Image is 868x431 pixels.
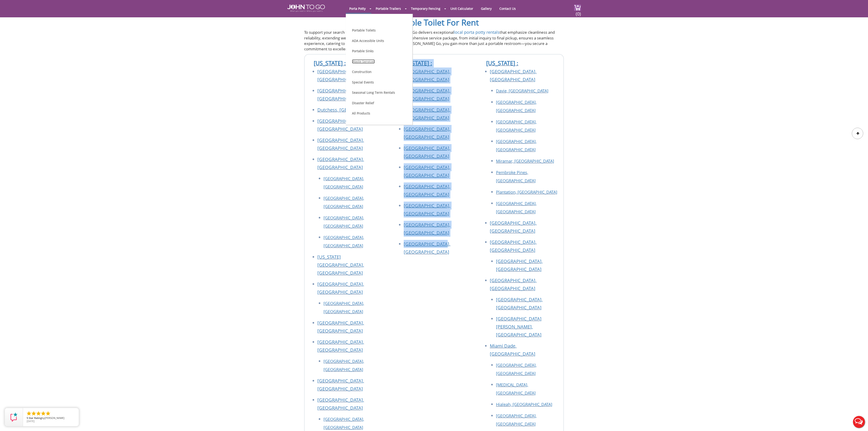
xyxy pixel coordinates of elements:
[324,301,364,314] a: [GEOGRAPHIC_DATA], [GEOGRAPHIC_DATA]
[496,258,543,272] a: [GEOGRAPHIC_DATA], [GEOGRAPHIC_DATA]
[324,235,364,248] a: [GEOGRAPHIC_DATA], [GEOGRAPHIC_DATA]
[36,411,41,416] li: 
[496,402,552,407] a: Hialeah, [GEOGRAPHIC_DATA]
[496,362,537,376] a: [GEOGRAPHIC_DATA], [GEOGRAPHIC_DATA]
[490,68,537,83] a: [GEOGRAPHIC_DATA], [GEOGRAPHIC_DATA]
[496,99,537,113] a: [GEOGRAPHIC_DATA], [GEOGRAPHIC_DATA]
[324,416,364,430] a: [GEOGRAPHIC_DATA], [GEOGRAPHIC_DATA]
[317,320,364,334] a: [GEOGRAPHIC_DATA], [GEOGRAPHIC_DATA]
[31,411,36,416] li: 
[26,411,32,416] li: 
[490,277,537,291] a: [GEOGRAPHIC_DATA], [GEOGRAPHIC_DATA]
[404,241,450,255] a: [GEOGRAPHIC_DATA], [GEOGRAPHIC_DATA]
[404,126,450,140] a: [GEOGRAPHIC_DATA], [GEOGRAPHIC_DATA]
[304,29,564,52] p: To support your search for a porta potty, [PERSON_NAME] To Go delivers exceptional that emphasize...
[317,118,364,132] a: [GEOGRAPHIC_DATA], [GEOGRAPHIC_DATA]
[317,254,364,276] a: [US_STATE][GEOGRAPHIC_DATA], [GEOGRAPHIC_DATA]
[324,215,364,229] a: [GEOGRAPHIC_DATA], [GEOGRAPHIC_DATA]
[317,281,364,295] a: [GEOGRAPHIC_DATA], [GEOGRAPHIC_DATA]
[490,343,535,357] a: Miami Dade, [GEOGRAPHIC_DATA]
[45,411,51,416] li: 
[27,416,28,420] span: 5
[850,413,868,431] button: Live Chat
[404,88,450,102] a: [GEOGRAPHIC_DATA], [GEOGRAPHIC_DATA]
[314,59,346,67] a: [US_STATE] :
[404,183,450,197] a: [GEOGRAPHIC_DATA], [GEOGRAPHIC_DATA]
[574,5,581,11] img: cart a
[496,189,557,195] a: Plantation, [GEOGRAPHIC_DATA]
[41,411,46,416] li: 
[490,220,537,234] a: [GEOGRAPHIC_DATA], [GEOGRAPHIC_DATA]
[408,4,444,13] a: Temporary Fencing
[404,203,450,217] a: [GEOGRAPHIC_DATA], [GEOGRAPHIC_DATA]
[287,5,325,12] img: JOHN to go
[317,68,364,83] a: [GEOGRAPHIC_DATA], [GEOGRAPHIC_DATA]
[27,417,75,420] span: by
[490,239,537,253] a: [GEOGRAPHIC_DATA], [GEOGRAPHIC_DATA]
[324,176,364,190] a: [GEOGRAPHIC_DATA], [GEOGRAPHIC_DATA]
[317,339,364,353] a: [GEOGRAPHIC_DATA], [GEOGRAPHIC_DATA]
[404,222,450,236] a: [GEOGRAPHIC_DATA], [GEOGRAPHIC_DATA]
[496,158,554,164] a: Miramar, [GEOGRAPHIC_DATA]
[317,156,364,170] a: [GEOGRAPHIC_DATA], [GEOGRAPHIC_DATA]
[404,164,450,178] a: [GEOGRAPHIC_DATA], [GEOGRAPHIC_DATA]
[486,59,518,67] a: [US_STATE] :
[317,397,364,411] a: [GEOGRAPHIC_DATA], [GEOGRAPHIC_DATA]
[324,195,364,209] a: [GEOGRAPHIC_DATA], [GEOGRAPHIC_DATA]
[317,107,385,113] a: Dutchess, [GEOGRAPHIC_DATA]
[9,413,18,422] img: Review Rating
[29,416,42,420] span: Star Rating
[324,358,364,372] a: [GEOGRAPHIC_DATA], [GEOGRAPHIC_DATA]
[496,413,537,427] a: [GEOGRAPHIC_DATA], [GEOGRAPHIC_DATA]
[27,419,35,423] span: [DATE]
[400,59,432,67] a: [US_STATE] :
[389,17,479,28] a: Portable Toilet For Rent
[454,29,500,35] a: local porta potty rentals
[317,88,364,102] a: [GEOGRAPHIC_DATA], [GEOGRAPHIC_DATA]
[496,296,543,311] a: [GEOGRAPHIC_DATA], [GEOGRAPHIC_DATA]
[404,145,450,159] a: [GEOGRAPHIC_DATA], [GEOGRAPHIC_DATA]
[317,137,364,151] a: [GEOGRAPHIC_DATA], [GEOGRAPHIC_DATA]
[404,107,450,121] a: [GEOGRAPHIC_DATA], [GEOGRAPHIC_DATA]
[496,201,537,214] a: [GEOGRAPHIC_DATA], [GEOGRAPHIC_DATA]
[496,316,542,338] a: [GEOGRAPHIC_DATA][PERSON_NAME], [GEOGRAPHIC_DATA]
[496,382,536,396] a: [MEDICAL_DATA], [GEOGRAPHIC_DATA]
[478,4,495,13] a: Gallery
[496,88,548,93] a: Davie, [GEOGRAPHIC_DATA]
[496,170,536,183] a: Pembroke Pines, [GEOGRAPHIC_DATA]
[496,139,537,152] a: [GEOGRAPHIC_DATA], [GEOGRAPHIC_DATA]
[575,7,581,17] span: (0)
[496,4,519,13] a: Contact Us
[404,68,450,83] a: [GEOGRAPHIC_DATA], [GEOGRAPHIC_DATA]
[317,378,364,392] a: [GEOGRAPHIC_DATA], [GEOGRAPHIC_DATA]
[372,4,404,13] a: Portable Trailers
[45,416,64,420] span: [PERSON_NAME]
[346,4,369,13] a: Porta Potty
[496,119,537,133] a: [GEOGRAPHIC_DATA], [GEOGRAPHIC_DATA]
[447,4,477,13] a: Unit Calculator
